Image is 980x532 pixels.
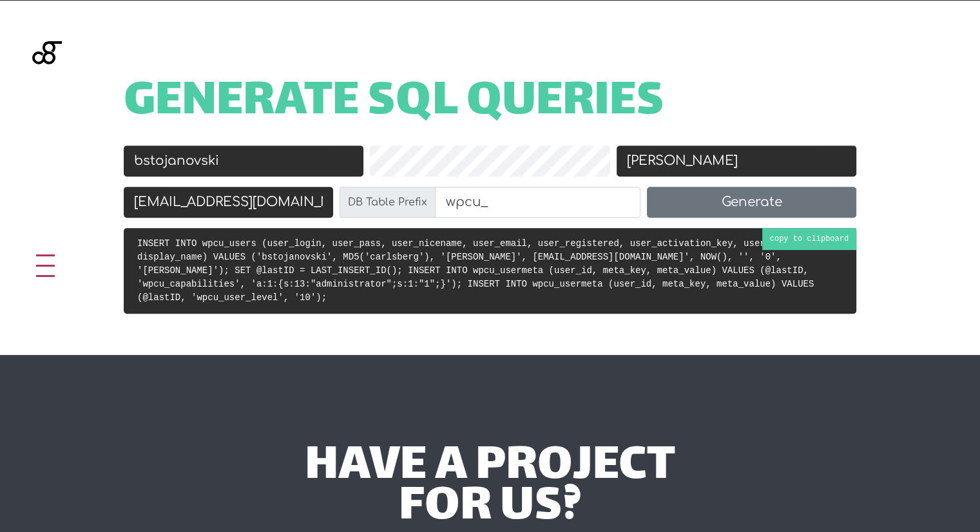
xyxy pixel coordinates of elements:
input: Display Name [617,146,856,176]
span: Generate SQL Queries [124,83,664,123]
button: Generate [647,187,856,218]
input: wp_ [435,187,641,218]
div: have a project for us? [191,448,789,528]
label: DB Table Prefix [340,187,436,218]
input: Email [124,187,333,218]
input: Username [124,146,363,176]
code: INSERT INTO wpcu_users (user_login, user_pass, user_nicename, user_email, user_registered, user_a... [137,238,814,303]
img: Blackgate [32,41,62,138]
